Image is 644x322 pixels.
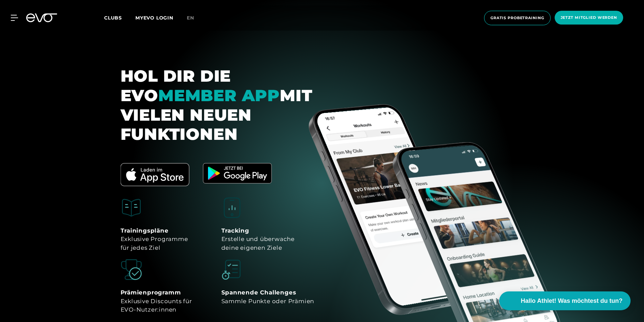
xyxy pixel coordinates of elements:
[187,15,194,21] span: en
[135,15,173,21] a: MYEVO LOGIN
[121,197,142,218] img: [object Object]
[221,197,243,218] img: [object Object]
[158,86,280,105] em: MEMBER APP
[121,259,142,280] img: [object Object]
[121,227,188,252] div: Exklusive Programme für jedes Ziel
[499,291,631,310] button: Hallo Athlet! Was möchtest du tun?
[561,15,617,21] span: Jetzt Mitglied werden
[221,259,243,280] img: [object Object]
[553,11,625,25] a: Jetzt Mitglied werden
[187,14,202,22] a: en
[221,288,314,306] div: Sammle Punkte oder Prämien
[104,15,122,21] span: Clubs
[121,288,192,314] div: Exklusive Discounts für EVO-Nutzer:innen
[104,14,135,21] a: Clubs
[482,11,553,25] a: Gratis Probetraining
[521,296,622,306] span: Hallo Athlet! Was möchtest du tun?
[121,227,169,234] strong: Trainingspläne
[221,289,296,296] strong: Spannende Challenges
[121,67,315,144] div: HOL DIR DIE EVO MIT VIELEN NEUEN FUNKTIONEN
[221,227,249,234] strong: Tracking
[203,163,272,184] img: evofitness app
[121,163,189,186] img: evofitness app
[121,289,181,296] strong: Prämienprogramm
[490,15,544,21] span: Gratis Probetraining
[221,227,295,252] div: Erstelle und überwache deine eigenen Ziele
